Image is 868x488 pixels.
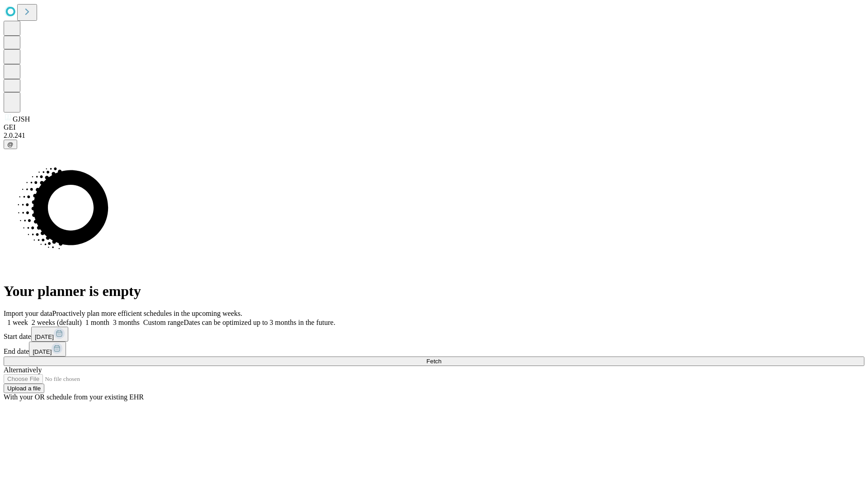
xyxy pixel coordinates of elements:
div: 2.0.241 [4,131,864,140]
span: Custom range [143,319,184,326]
span: Fetch [426,358,441,365]
span: 1 week [7,319,28,326]
button: Fetch [4,357,864,366]
div: GEI [4,123,864,131]
button: [DATE] [31,327,68,342]
button: Upload a file [4,384,44,393]
span: @ [7,141,14,148]
span: 1 month [85,319,109,326]
span: 2 weeks (default) [32,319,82,326]
span: With your OR schedule from your existing EHR [4,393,144,401]
h1: Your planner is empty [4,283,864,300]
button: @ [4,140,17,149]
span: [DATE] [33,348,52,355]
div: End date [4,342,864,357]
span: Alternatively [4,366,42,374]
span: Dates can be optimized up to 3 months in the future. [184,319,335,326]
span: 3 months [113,319,140,326]
div: Start date [4,327,864,342]
span: Import your data [4,310,52,317]
span: GJSH [13,115,30,123]
span: Proactively plan more efficient schedules in the upcoming weeks. [52,310,242,317]
button: [DATE] [29,342,66,357]
span: [DATE] [35,333,54,340]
